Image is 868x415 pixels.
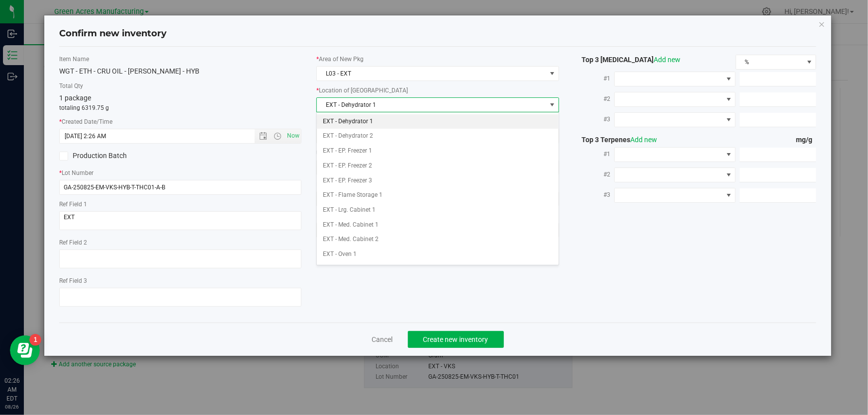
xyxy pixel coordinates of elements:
li: EXT - Flame Storage 1 [317,188,559,203]
h4: Confirm new inventory [59,27,167,40]
a: Cancel [372,334,393,344]
li: EXT - Ready to Package [317,262,559,277]
span: EXT - Dehydrator 1 [317,98,546,112]
li: EXT - Med. Cabinet 2 [317,232,559,247]
label: Production Batch [59,151,173,161]
a: Add new [631,136,658,144]
label: Ref Field 2 [59,238,301,247]
span: Open the date view [255,132,272,140]
li: EXT - EP. Freezer 1 [317,144,559,159]
label: Created Date/Time [59,117,301,126]
span: Create new inventory [423,335,488,343]
label: #3 [574,186,614,204]
label: #2 [574,166,614,183]
span: % [736,55,803,69]
span: 1 package [59,94,91,102]
label: #2 [574,90,614,108]
label: Ref Field 1 [59,200,301,209]
label: Ref Field 3 [59,276,301,285]
span: Set Current date [285,129,302,143]
label: #1 [574,145,614,163]
a: Add new [654,56,681,64]
li: EXT - Dehydrator 2 [317,129,559,144]
span: Open the time view [269,132,286,140]
div: WGT - ETH - CRU OIL - [PERSON_NAME] - HYB [59,66,301,77]
span: Top 3 Terpenes [574,136,658,144]
span: Top 3 [MEDICAL_DATA] [574,56,681,64]
iframe: Resource center [10,335,40,365]
span: select [546,98,559,112]
label: Total Qty [59,82,301,90]
label: #3 [574,110,614,128]
button: Create new inventory [408,331,504,348]
span: L03 - EXT [317,67,546,81]
iframe: Resource center unread badge [29,334,41,346]
li: EXT - Med. Cabinet 1 [317,218,559,233]
label: #1 [574,70,614,87]
li: EXT - EP. Freezer 2 [317,159,559,173]
label: Lot Number [59,168,301,177]
label: Item Name [59,55,301,64]
label: Area of New Pkg [316,55,559,64]
span: mg/g [796,136,816,144]
label: Location of [GEOGRAPHIC_DATA] [316,86,559,95]
li: EXT - Lrg. Cabinet 1 [317,203,559,218]
li: EXT - Oven 1 [317,247,559,262]
li: EXT - EP. Freezer 3 [317,173,559,188]
li: EXT - Dehydrator 1 [317,114,559,129]
p: totaling 6319.75 g [59,103,301,112]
